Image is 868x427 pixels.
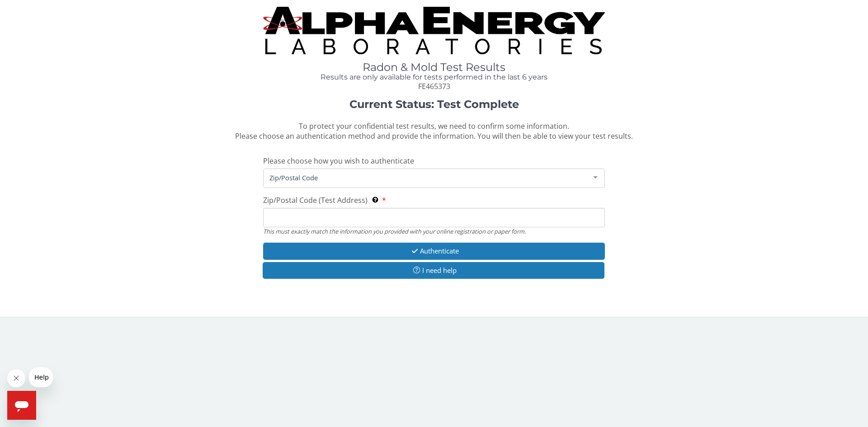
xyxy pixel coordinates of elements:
span: To protect your confidential test results, we need to confirm some information. Please choose an ... [235,121,633,141]
button: I need help [263,262,604,279]
img: TightCrop.jpg [263,7,605,54]
iframe: Message from company [29,367,53,387]
span: Please choose how you wish to authenticate [263,156,414,166]
span: FE465373 [418,81,450,91]
div: This must exactly match the information you provided with your online registration or paper form. [263,227,605,235]
h1: Radon & Mold Test Results [263,61,605,73]
iframe: Close message [7,369,25,387]
button: Authenticate [263,243,605,259]
iframe: Button to launch messaging window [7,391,36,420]
span: Zip/Postal Code [267,173,586,183]
h4: Results are only available for tests performed in the last 6 years [263,73,605,81]
strong: Current Status: Test Complete [349,98,519,111]
span: Zip/Postal Code (Test Address) [263,195,368,205]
